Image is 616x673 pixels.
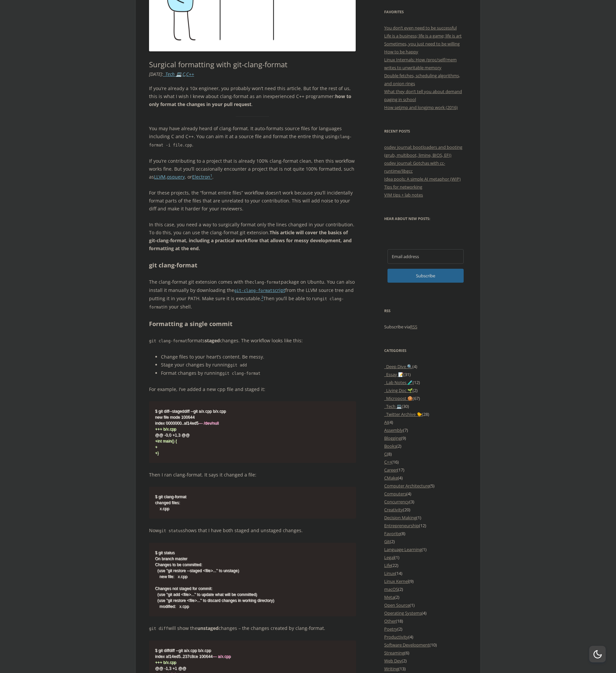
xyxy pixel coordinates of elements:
[384,537,467,545] li: (2)
[384,176,461,182] a: Idea pools: A simple AI metaphor (WIP)
[384,506,467,514] li: (20)
[384,307,467,315] h3: RSS
[149,337,356,345] p: formats changes. The workflow looks like this:
[252,280,281,285] code: clang-format
[384,192,423,198] a: VIM tips + lab notes
[384,625,467,633] li: (2)
[155,666,186,671] span: @@ -1,3 +1 @@
[149,626,168,631] code: git diff
[384,411,422,417] a: _Twitter Archive 🐤
[149,527,356,535] p: Now shows that I have both staged and unstaged changes.
[155,427,176,431] span: +++ b/x.cpp
[384,418,467,426] li: (4)
[384,618,396,624] a: Other
[387,249,464,264] input: Email address
[384,184,422,190] a: Tips for networking
[384,642,430,648] a: Software Development
[384,523,419,529] a: Entrepreneurship
[384,386,467,394] li: (2)
[192,174,210,180] a: Electron
[384,426,467,434] li: (7)
[384,49,418,55] a: How to be happy
[384,507,403,513] a: Creativity
[384,561,467,569] li: (22)
[384,364,412,369] a: _Deep Dive 🔍
[384,410,467,418] li: (28)
[384,160,445,174] a: osdev journal: Gotchas with cc-runtime/libgcc
[234,288,273,293] code: git-clang-format
[384,394,467,402] li: (67)
[384,475,398,481] a: CMake
[230,363,247,367] code: git add
[149,624,356,633] p: will show the changes – the changes created by clang-format.
[384,88,462,102] a: What they don’t tell you about demand paging in school
[384,569,467,577] li: (14)
[384,403,402,409] a: _Tech 💻
[161,361,356,369] li: Stage your changes by running
[384,402,467,410] li: (30)
[149,260,356,270] h2: git clang-format
[155,433,190,437] span: @@ -0,0 +1,3 @@
[384,491,406,497] a: Computers
[384,578,409,584] a: Linux Kernel
[213,654,231,659] span: --- a/x.cpp
[384,442,467,450] li: (2)
[384,467,397,473] a: Career
[410,324,417,330] a: RSS
[155,445,157,449] span: +
[384,610,422,616] a: Operating Systems
[384,104,458,110] a: How setjmp and longjmp work (2016)
[384,371,403,377] a: _Essay 📝
[384,658,402,664] a: Web Dev
[384,593,467,601] li: (2)
[384,601,467,609] li: (1)
[384,474,467,482] li: (4)
[384,482,467,490] li: (5)
[384,490,467,498] li: (4)
[149,189,356,213] p: For these projects, the “format entire files” workflow doesn’t work because you’ll incidentally f...
[149,229,352,252] strong: This article will cover the basics of git-clang-format, including a practical workflow that allow...
[384,538,390,544] a: Git
[384,617,467,625] li: (18)
[384,586,398,592] a: macOS
[155,550,350,609] code: $ git status On branch master Changes to be committed: (use "git restore --staged <file>..." to u...
[384,363,467,370] li: (4)
[155,439,177,443] span: +int main() {
[149,157,356,181] p: If you’re contributing to a project that is already 100% clang-format clean, then this workflow w...
[387,269,464,283] span: Subscribe
[149,60,356,69] h1: Surgical formatting with git-clang-format
[149,319,356,329] h2: Formatting a single commit
[155,409,184,414] span: $ git diff
[384,215,467,223] h3: Hear about new posts:
[384,515,416,521] a: Decision Making
[384,554,394,560] a: Legal
[205,337,220,344] strong: staged
[384,127,467,135] h3: Recent Posts
[384,25,457,31] a: You don’t even need to be successful
[384,395,413,401] a: _Micropost 🍪
[149,125,356,149] p: You may have already heard of clang-format. It auto-formats source files for languages including ...
[210,173,212,178] sup: 1
[384,650,404,656] a: Streaming
[384,553,467,561] li: (1)
[384,602,410,608] a: Open Source
[384,466,467,474] li: (17)
[384,499,409,505] a: Concurrency
[149,71,162,77] time: [DATE]
[384,41,460,47] a: Sometimes, you just need to be willing
[384,585,467,593] li: (2)
[384,570,395,576] a: Linux
[384,427,403,433] a: Assembly
[384,57,457,71] a: Linux Internals: How /proc/self/mem writes to unwritable memory
[161,369,356,377] li: Format changes by running
[149,71,194,77] i: : , ,
[384,323,467,331] p: Subscribe via
[384,370,467,378] li: (31)
[384,443,396,449] a: Books
[186,71,194,77] a: C++
[261,295,263,302] a: 2
[384,8,467,16] h3: Favorites
[384,665,467,673] li: (13)
[384,633,467,641] li: (4)
[384,562,391,568] a: Life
